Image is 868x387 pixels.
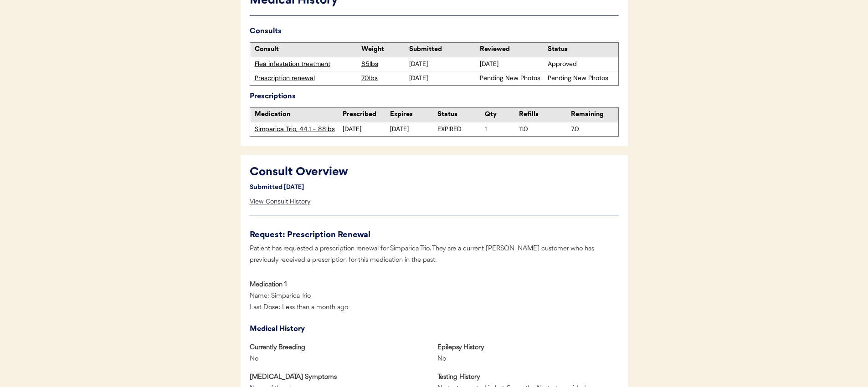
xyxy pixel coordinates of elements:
[485,125,519,134] div: 1
[250,344,305,351] strong: Currently Breeding
[250,164,519,181] div: Consult Overview
[437,110,485,119] div: Status
[548,45,614,54] div: Status
[255,110,343,119] div: Medication
[255,74,357,83] div: Prescription renewal
[250,90,619,103] div: Prescriptions
[548,74,614,83] div: Pending New Photos
[361,60,407,69] div: 85lbs
[485,110,519,119] div: Qty
[548,60,614,69] div: Approved
[255,45,357,54] div: Consult
[390,110,437,119] div: Expires
[571,110,618,119] div: Remaining
[250,193,311,211] div: View Consult History
[250,374,337,381] strong: [MEDICAL_DATA] Symptoms
[343,125,390,134] div: [DATE]
[250,354,295,365] div: No
[250,25,619,38] div: Consults
[250,302,348,314] div: Last Dose: Less than a month ago
[409,60,475,69] div: [DATE]
[255,60,357,69] div: Flea infestation treatment
[250,181,318,193] div: Submitted [DATE]
[519,125,566,134] div: 11.0
[250,244,619,266] div: Patient has requested a prescription renewal for Simparica Trio. They are a current [PERSON_NAME]...
[409,45,475,54] div: Submitted
[361,45,407,54] div: Weight
[250,291,329,302] div: Name: Simparica Trio
[437,354,483,365] div: No
[437,125,485,134] div: EXPIRED
[255,125,343,134] div: Simparica Trio, 44.1 - 88lbs
[250,229,619,241] div: Request: Prescription Renewal
[571,125,618,134] div: 7.0
[437,374,480,381] strong: Testing History
[480,60,546,69] div: [DATE]
[390,125,437,134] div: [DATE]
[250,281,287,288] strong: Medication 1
[409,74,475,83] div: [DATE]
[519,110,566,119] div: Refills
[437,344,484,351] strong: Epilepsy History
[480,45,546,54] div: Reviewed
[480,74,546,83] div: Pending New Photos
[343,110,390,119] div: Prescribed
[361,74,407,83] div: 70lbs
[250,323,619,336] div: Medical History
